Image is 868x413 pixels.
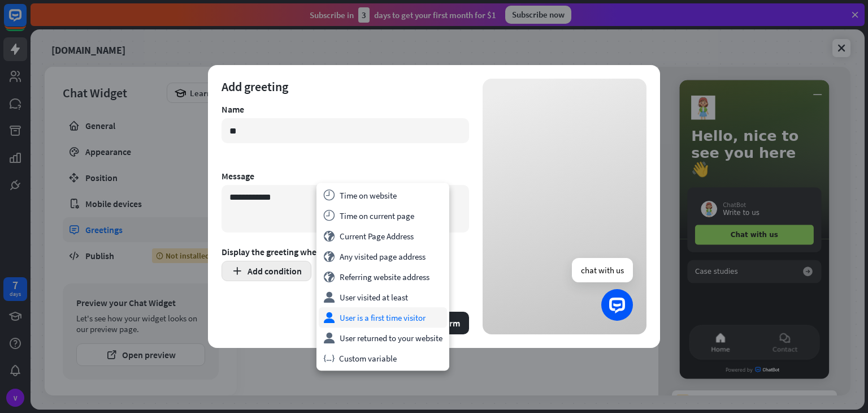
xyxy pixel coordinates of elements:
[319,205,447,226] div: Time on current page
[222,261,311,281] button: Add condition
[323,210,335,221] i: time
[323,291,335,303] i: user
[323,230,335,242] i: globe
[319,307,447,328] div: User is a first time visitor
[323,312,335,323] i: user
[319,246,447,266] div: Any visited page address
[319,328,447,348] div: User returned to your website
[323,352,335,364] i: variable
[319,185,447,205] div: Time on website
[319,348,447,368] div: Custom variable
[222,246,469,257] div: Display the greeting when:
[323,251,335,262] i: globe
[319,287,447,307] div: User visited at least
[572,258,633,282] div: chat with us
[222,170,469,182] div: Message
[323,271,335,282] i: globe
[323,332,335,343] i: user
[323,190,335,201] i: time
[319,226,447,246] div: Current Page Address
[222,79,469,94] div: Add greeting
[222,104,469,115] div: Name
[9,5,43,38] button: Open LiveChat chat widget
[319,266,447,287] div: Referring website address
